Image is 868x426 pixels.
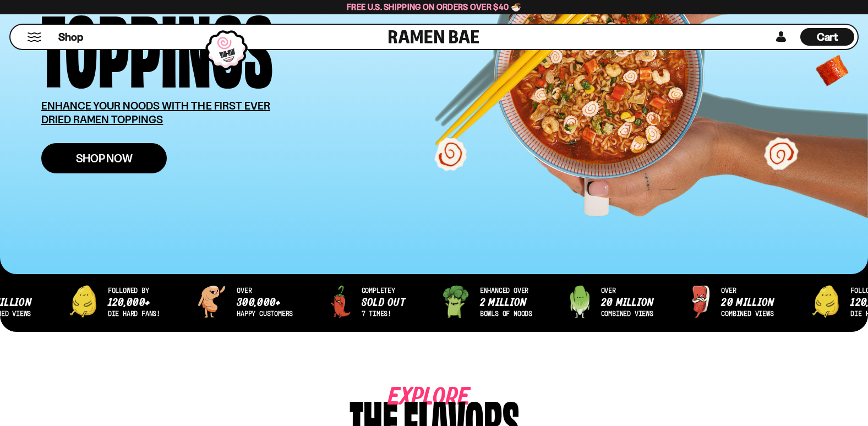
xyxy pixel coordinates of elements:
[347,2,521,12] span: Free U.S. Shipping on Orders over $40 🍜
[76,152,133,164] span: Shop Now
[388,392,436,403] span: Explore
[41,99,270,126] u: ENHANCE YOUR NOODS WITH THE FIRST EVER DRIED RAMEN TOPPINGS
[800,25,854,49] div: Cart
[817,30,838,43] span: Cart
[58,28,83,46] a: Shop
[58,30,83,45] span: Shop
[41,143,167,173] a: Shop Now
[27,32,42,42] button: Mobile Menu Trigger
[41,7,273,83] div: Toppings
